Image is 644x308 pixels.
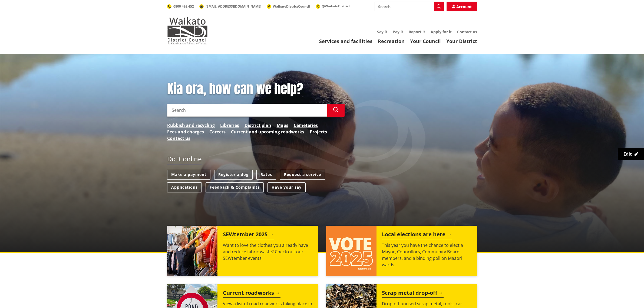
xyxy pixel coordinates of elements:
a: Fees and charges [167,129,204,135]
a: Services and facilities [319,38,372,44]
span: [EMAIL_ADDRESS][DOMAIN_NAME] [206,4,261,9]
a: Feedback & Complaints [206,182,264,192]
a: Contact us [457,29,477,34]
a: Libraries [220,122,239,129]
h2: Current roadworks [223,290,280,298]
p: This year you have the chance to elect a Mayor, Councillors, Community Board members, and a bindi... [382,242,472,268]
a: Your Council [410,38,441,44]
h2: SEWtember 2025 [223,231,274,239]
a: Pay it [393,29,403,34]
a: 0800 492 452 [167,4,194,9]
a: @WaikatoDistrict [316,4,350,8]
a: Report it [409,29,425,34]
span: Edit [623,151,632,157]
a: Applications [167,182,202,192]
a: Request a service [280,170,325,180]
img: Waikato District Council - Te Kaunihera aa Takiwaa o Waikato [167,17,208,44]
a: SEWtember 2025 Want to love the clothes you already have and reduce fabric waste? Check out our S... [167,226,318,276]
a: Edit [618,148,644,160]
a: Account [447,2,477,11]
img: Vote 2025 [326,226,377,276]
a: Careers [209,129,226,135]
a: Make a payment [167,170,210,180]
h2: Local elections are here [382,231,452,239]
a: WaikatoDistrictCouncil [267,4,310,9]
a: Have your say [267,182,306,192]
a: Projects [310,129,327,135]
input: Search input [375,2,444,11]
a: Rates [256,170,276,180]
a: Your District [446,38,477,44]
a: Current and upcoming roadworks [231,129,304,135]
a: District plan [245,122,271,129]
p: Want to love the clothes you already have and reduce fabric waste? Check out our SEWtember events! [223,242,313,261]
a: Local elections are here This year you have the chance to elect a Mayor, Councillors, Community B... [326,226,477,276]
a: Rubbish and recycling [167,122,215,129]
span: @WaikatoDistrict [322,4,350,8]
a: [EMAIL_ADDRESS][DOMAIN_NAME] [199,4,261,9]
a: Cemeteries [294,122,318,129]
span: WaikatoDistrictCouncil [273,4,310,9]
a: Recreation [378,38,405,44]
a: Apply for it [431,29,452,34]
span: 0800 492 452 [173,4,194,9]
a: Maps [277,122,288,129]
h2: Scrap metal drop-off [382,290,444,298]
a: Say it [377,29,387,34]
input: Search input [167,104,327,117]
a: Contact us [167,135,190,142]
h1: Kia ora, how can we help? [167,81,345,97]
h2: Do it online [167,155,202,165]
img: SEWtember [167,226,217,276]
a: Register a dog [214,170,253,180]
